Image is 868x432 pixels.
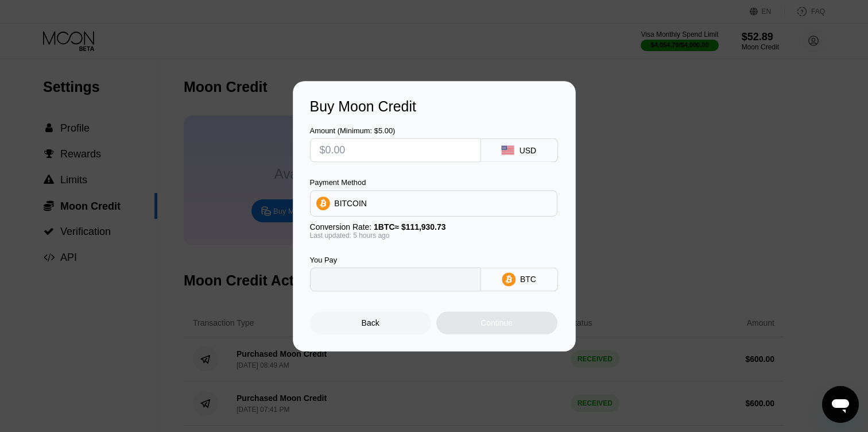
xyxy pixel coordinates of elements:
span: 1 BTC ≈ $111,930.73 [374,222,445,231]
div: Payment Method [310,178,557,187]
input: $0.00 [319,138,471,161]
div: Amount (Minimum: $5.00) [310,126,481,134]
div: BTC [520,275,536,284]
div: Back [362,318,379,327]
iframe: Кнопка, открывающая окно обмена сообщениями; идет разговор [822,386,859,423]
div: USD [520,145,536,155]
div: Buy Moon Credit [310,98,559,115]
div: Last updated: 5 hours ago [310,231,557,239]
div: You Pay [310,255,481,264]
div: Back [310,311,431,334]
div: Conversion Rate: [310,222,557,231]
